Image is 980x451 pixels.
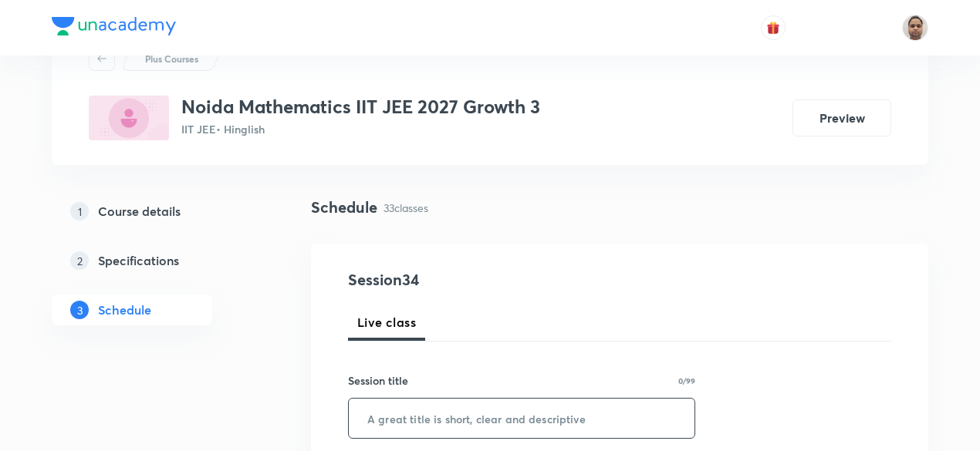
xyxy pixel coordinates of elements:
[761,15,786,40] button: avatar
[70,251,89,270] p: 2
[98,202,181,220] h5: Course details
[89,96,169,140] img: 628D4820-4B6B-46A6-90C8-F1F9BEDC835B_plus.png
[52,17,176,35] img: Company Logo
[52,245,262,276] a: 2Specifications
[902,15,928,41] img: Shekhar Banerjee
[52,196,262,227] a: 1Course details
[145,52,198,66] p: Plus Courses
[348,268,630,291] h4: Session 34
[348,372,408,389] h6: Session title
[766,21,780,35] img: avatar
[311,196,377,219] h4: Schedule
[52,17,176,39] a: Company Logo
[181,96,540,118] h3: Noida Mathematics IIT JEE 2027 Growth 3
[98,301,151,319] h5: Schedule
[98,251,179,270] h5: Specifications
[70,202,89,220] p: 1
[70,301,89,319] p: 3
[792,99,891,136] button: Preview
[349,399,694,438] input: A great title is short, clear and descriptive
[181,121,540,137] p: IIT JEE • Hinglish
[384,200,428,216] p: 33 classes
[357,313,416,332] span: Live class
[678,377,695,385] p: 0/99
